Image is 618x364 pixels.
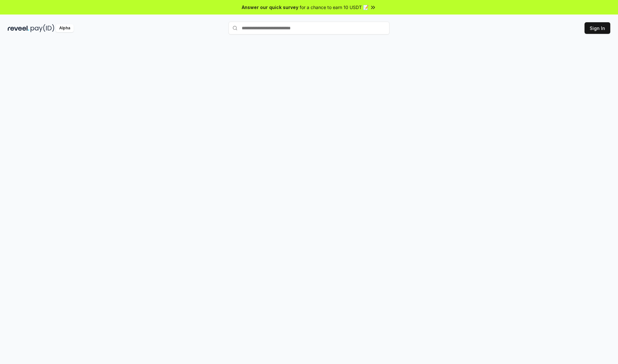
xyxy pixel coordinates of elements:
div: Alpha [56,24,74,32]
span: Answer our quick survey [242,4,298,11]
button: Sign In [585,22,610,34]
span: for a chance to earn 10 USDT 📝 [300,4,369,11]
img: pay_id [31,24,54,32]
img: reveel_dark [8,24,29,32]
